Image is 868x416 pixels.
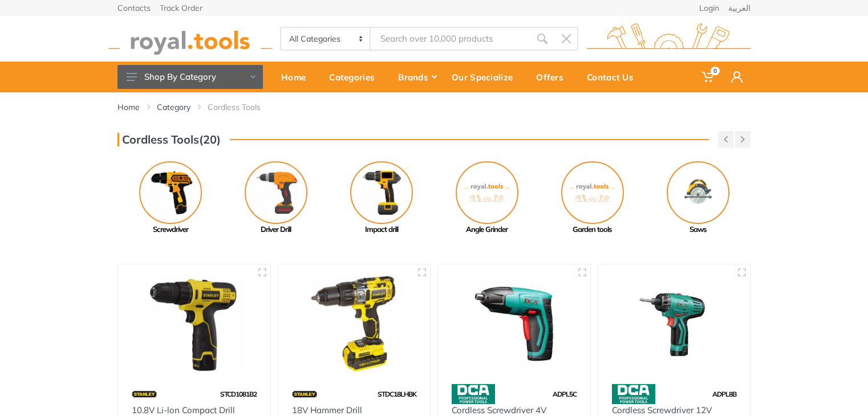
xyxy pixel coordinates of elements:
[245,161,307,224] img: Royal - Driver Drill
[281,28,371,50] select: Category
[157,101,190,113] a: Category
[667,161,729,224] img: Royal - Saws
[452,384,495,404] img: 58.webp
[699,4,719,12] a: Login
[220,390,257,398] span: STCD1081B2
[223,161,328,235] a: Driver Drill
[208,101,278,113] li: Cordless Tools
[579,62,649,92] a: Contact Us
[321,62,390,92] a: Categories
[528,62,579,92] a: Offers
[561,161,624,224] img: No Image
[712,390,736,398] span: ADPL8B
[132,405,235,415] a: 10.8V Li-lon Compact Drill
[694,62,723,92] a: 0
[350,161,413,224] img: Royal - Impact drill
[117,65,263,89] button: Shop By Category
[117,101,140,113] a: Home
[273,62,321,92] a: Home
[645,161,751,235] a: Saws
[645,224,751,235] div: Saws
[117,4,151,12] a: Contacts
[292,405,362,415] a: 18V Hammer Drill
[612,384,655,404] img: 58.webp
[117,224,223,235] div: Screwdriver
[444,62,528,92] a: Our Specialize
[579,65,649,89] div: Contact Us
[117,101,751,113] nav: breadcrumb
[128,275,260,373] img: Royal Tools - 10.8V Li-lon Compact Drill
[292,384,317,404] img: 15.webp
[612,405,712,415] a: Cordless Screwdriver 12V
[321,65,390,89] div: Categories
[711,67,720,75] span: 0
[132,384,157,404] img: 15.webp
[540,224,645,235] div: Garden tools
[108,23,272,55] img: royal.tools Logo
[390,65,444,89] div: Brands
[160,4,202,12] a: Track Order
[444,65,528,89] div: Our Specialize
[371,27,530,51] input: Site search
[378,390,416,398] span: STDC18LHBK
[609,275,740,373] img: Royal Tools - Cordless Screwdriver 12V
[456,161,518,224] img: No Image
[223,224,328,235] div: Driver Drill
[448,275,580,373] img: Royal Tools - Cordless Screwdriver 4V
[452,405,546,415] a: Cordless Screwdriver 4V
[139,161,202,224] img: Royal - Screwdriver
[434,224,540,235] div: Angle Grinder
[553,390,577,398] span: ADPL5C
[117,161,223,235] a: Screwdriver
[273,65,321,89] div: Home
[328,224,434,235] div: Impact drill
[328,161,434,235] a: Impact drill
[528,65,579,89] div: Offers
[434,161,540,235] a: Angle Grinder
[587,23,751,55] img: royal.tools Logo
[117,133,221,146] h3: Cordless Tools(20)
[728,4,751,12] a: العربية
[289,275,420,373] img: Royal Tools - 18V Hammer Drill
[540,161,645,235] a: Garden tools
